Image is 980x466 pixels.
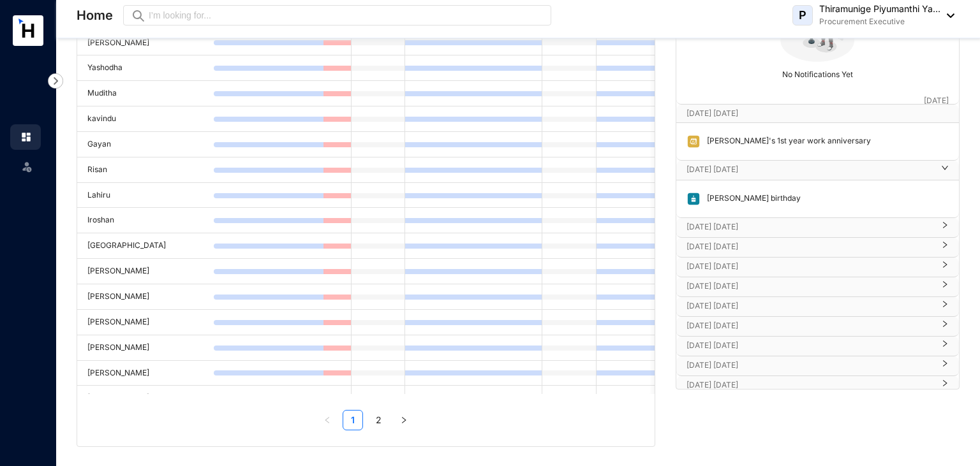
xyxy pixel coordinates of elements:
[941,286,949,288] span: right
[317,410,338,430] li: Previous Page
[20,131,32,143] img: home.c6720e0a13eba0172344.svg
[149,8,544,22] input: I’m looking for...
[687,107,924,120] p: [DATE] [DATE]
[77,259,214,284] td: [PERSON_NAME]
[48,73,63,89] img: nav-icon-right.af6afadce00d159da59955279c43614e.svg
[77,55,214,81] td: Yashodha
[940,13,954,18] img: dropdown-black.8e83cc76930a90b1a4fdb6d089b7bf3a.svg
[323,416,331,424] span: left
[394,410,414,430] button: right
[941,325,949,328] span: right
[680,64,955,81] p: No Notifications Yet
[701,135,871,149] p: [PERSON_NAME]'s 1st year work anniversary
[10,124,41,150] li: Home
[687,221,933,233] p: [DATE] [DATE]
[343,411,362,430] a: 1
[368,410,389,430] li: 2
[400,416,408,424] span: right
[77,157,214,183] td: Risan
[819,15,940,28] p: Procurement Executive
[676,277,959,296] div: [DATE] [DATE]
[676,297,959,316] div: [DATE] [DATE]
[20,160,33,173] img: leave-unselected.2934df6273408c3f84d9.svg
[941,305,949,308] span: right
[941,226,949,229] span: right
[941,246,949,249] span: right
[676,161,959,180] div: [DATE] [DATE]
[687,260,933,273] p: [DATE] [DATE]
[77,386,214,411] td: [PERSON_NAME]
[369,411,388,430] a: 2
[77,31,214,56] td: [PERSON_NAME]
[941,384,949,387] span: right
[394,410,414,430] li: Next Page
[676,238,959,257] div: [DATE] [DATE]
[676,218,959,237] div: [DATE] [DATE]
[687,280,933,293] p: [DATE] [DATE]
[941,169,949,171] span: right
[687,240,933,253] p: [DATE] [DATE]
[701,192,801,206] p: [PERSON_NAME] birthday
[77,106,214,132] td: kavindu
[77,6,113,24] p: Home
[687,300,933,312] p: [DATE] [DATE]
[317,410,338,430] button: left
[687,379,933,391] p: [DATE] [DATE]
[687,192,701,206] img: birthday.63217d55a54455b51415ef6ca9a78895.svg
[687,359,933,372] p: [DATE] [DATE]
[77,284,214,310] td: [PERSON_NAME]
[799,10,806,21] span: P
[77,208,214,233] td: Iroshan
[676,337,959,356] div: [DATE] [DATE]
[687,339,933,352] p: [DATE] [DATE]
[676,258,959,277] div: [DATE] [DATE]
[343,410,363,430] li: 1
[77,310,214,335] td: [PERSON_NAME]
[687,135,701,149] img: anniversary.d4fa1ee0abd6497b2d89d817e415bd57.svg
[77,132,214,157] td: Gayan
[687,163,933,176] p: [DATE] [DATE]
[77,81,214,106] td: Muditha
[77,361,214,386] td: [PERSON_NAME]
[687,319,933,332] p: [DATE] [DATE]
[676,376,959,395] div: [DATE] [DATE]
[924,94,949,107] p: [DATE]
[676,317,959,336] div: [DATE] [DATE]
[676,356,959,375] div: [DATE] [DATE]
[941,345,949,347] span: right
[941,365,949,367] span: right
[77,183,214,208] td: Lahiru
[941,266,949,268] span: right
[77,233,214,259] td: [GEOGRAPHIC_DATA]
[676,105,959,122] div: [DATE] [DATE][DATE]
[77,335,214,361] td: [PERSON_NAME]
[819,3,940,15] p: Thiramunige Piyumanthi Ya...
